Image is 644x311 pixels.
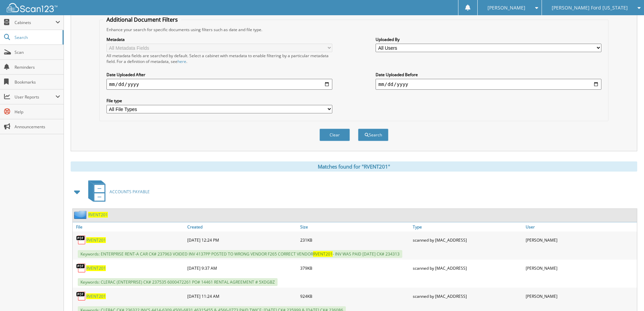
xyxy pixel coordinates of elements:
a: Type [411,222,524,231]
div: [PERSON_NAME] [524,261,637,275]
div: [DATE] 12:24 PM [186,233,299,247]
div: 231KB [299,233,411,247]
button: Search [358,129,388,141]
div: [PERSON_NAME] [524,289,637,303]
legend: Additional Document Filters [103,16,181,23]
span: [PERSON_NAME] Ford [US_STATE] [552,6,628,10]
img: PDF.png [76,263,86,273]
a: here [177,59,186,64]
span: Scan [15,49,60,55]
img: PDF.png [76,235,86,245]
div: All metadata fields are searched by default. Select a cabinet with metadata to enable filtering b... [106,53,332,64]
span: ACCOUNTS PAYABLE [110,189,150,195]
div: Matches found for "RVENT201" [71,161,637,172]
div: scanned by [MAC_ADDRESS] [411,233,524,247]
div: [DATE] 9:37 AM [186,261,299,275]
span: Search [15,35,59,40]
input: start [106,79,332,90]
input: end [376,79,601,90]
span: [PERSON_NAME] [487,6,525,10]
span: Bookmarks [15,79,60,85]
span: Help [15,109,60,115]
label: File type [106,98,332,104]
div: [PERSON_NAME] [524,233,637,247]
a: RVENT201 [88,212,108,218]
iframe: Chat Widget [610,279,644,311]
label: Uploaded By [376,37,601,42]
span: RVENT201 [313,251,333,257]
a: ACCOUNTS PAYABLE [84,178,150,205]
span: Keywords: CLERAC (ENTERPRISE) CK# 237535 6000472261 PO# 14461 RENTAL AGREEMENT # 5XDGBZ [78,278,278,286]
span: Cabinets [15,20,55,25]
span: User Reports [15,94,55,100]
a: RVENT201 [86,293,106,299]
a: Created [186,222,299,231]
img: scan123-logo-white.svg [7,3,57,12]
a: RVENT201 [86,237,106,243]
a: User [524,222,637,231]
label: Date Uploaded After [106,72,332,77]
div: 924KB [299,289,411,303]
a: File [73,222,186,231]
a: Size [299,222,411,231]
span: Announcements [15,124,60,130]
span: Reminders [15,64,60,70]
div: Enhance your search for specific documents using filters such as date and file type. [103,27,605,32]
button: Clear [319,129,350,141]
a: RVENT201 [86,265,106,271]
span: Keywords: ENTERPRISE RENT-A CAR CK# 237963 VOIDED INV 4137PP POSTED TO WRONG VENDOR F265 CORRECT ... [78,250,402,258]
img: PDF.png [76,291,86,301]
label: Date Uploaded Before [376,72,601,77]
label: Metadata [106,37,332,42]
div: scanned by [MAC_ADDRESS] [411,289,524,303]
img: folder2.png [74,210,88,219]
div: [DATE] 11:24 AM [186,289,299,303]
div: 379KB [299,261,411,275]
div: scanned by [MAC_ADDRESS] [411,261,524,275]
